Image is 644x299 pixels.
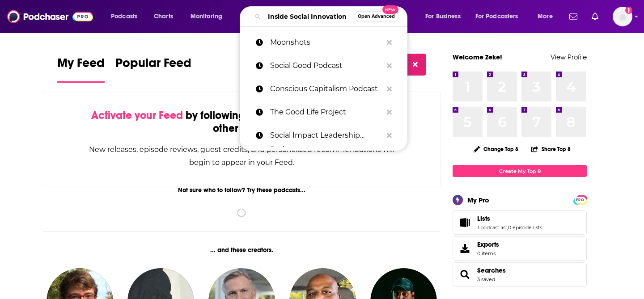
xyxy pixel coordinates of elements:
p: Social Impact Leadership Podcast [270,124,382,147]
a: Create My Top 8 [453,165,587,177]
span: Open Advanced [358,14,395,19]
span: Logged in as zeke_lerner [613,7,632,26]
a: Charts [148,9,178,24]
a: Lists [477,215,542,223]
span: For Business [425,10,461,23]
span: Podcasts [111,10,137,23]
span: Exports [477,240,499,248]
a: 3 saved [477,276,495,282]
button: open menu [470,9,531,24]
span: Popular Feed [115,55,191,76]
span: For Podcasters [475,10,518,23]
a: 0 episode lists [508,224,542,231]
a: Lists [456,216,474,229]
div: Search podcasts, credits, & more... [248,6,416,27]
button: Show profile menu [613,7,632,26]
a: PRO [575,196,585,203]
a: Moonshots [240,31,407,54]
button: open menu [105,9,149,24]
span: , [507,224,508,231]
a: Social Impact Leadership Podcast [240,124,407,147]
span: My Feed [57,55,105,76]
button: open menu [419,9,472,24]
img: Podchaser - Follow, Share and Rate Podcasts [7,8,93,25]
p: Conscious Capitalism Podcast [270,77,382,101]
button: open menu [531,9,564,24]
span: 0 items [477,250,499,257]
a: Conscious Capitalism Podcast [240,77,407,101]
span: Lists [453,211,587,235]
a: The Good Life Project [240,101,407,124]
div: ... and these creators. [43,246,441,254]
a: Popular Feed [115,55,191,83]
span: Monitoring [191,10,222,23]
button: open menu [184,9,234,24]
a: 1 podcast list [477,224,507,231]
a: Social Good Podcast [240,54,407,77]
a: Searches [477,266,506,274]
span: More [538,10,553,23]
svg: Add a profile image [625,7,632,14]
span: Exports [456,242,474,255]
a: Show notifications dropdown [588,9,602,24]
a: Welcome Zeke! [453,53,502,61]
span: Searches [453,262,587,286]
div: New releases, episode reviews, guest credits, and personalized recommendations will begin to appe... [88,143,395,169]
a: View Profile [551,53,587,61]
a: Exports [453,236,587,261]
span: New [382,5,398,14]
button: Change Top 8 [468,143,524,155]
div: My Pro [467,196,489,204]
a: Searches [456,268,474,281]
span: PRO [575,197,585,203]
span: Activate your Feed [91,109,183,122]
a: Show notifications dropdown [566,9,581,24]
input: Search podcasts, credits, & more... [264,9,354,24]
button: Share Top 8 [531,140,571,158]
div: by following Podcasts, Creators, Lists, and other Users! [88,109,395,135]
div: Not sure who to follow? Try these podcasts... [43,186,441,194]
a: My Feed [57,55,105,83]
span: Lists [477,215,490,223]
img: User Profile [613,7,632,26]
p: Moonshots [270,31,382,54]
button: Open AdvancedNew [354,11,399,22]
p: The Good Life Project [270,101,382,124]
p: Social Good Podcast [270,54,382,77]
span: Charts [154,10,173,23]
